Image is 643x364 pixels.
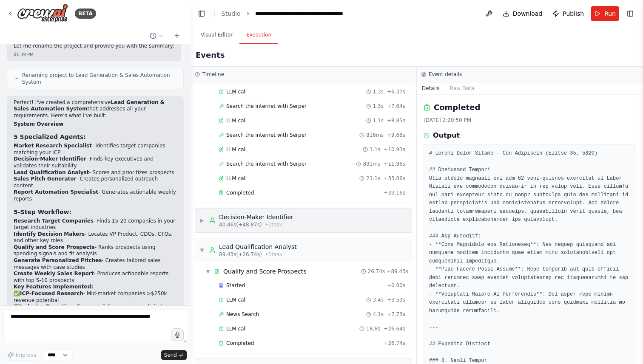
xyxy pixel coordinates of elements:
[14,271,177,284] li: - Produces actionable reports with top 5-10 prospects
[14,218,177,231] li: - Finds 15-20 companies in your target industries
[226,296,247,303] span: LLM call
[384,340,405,347] span: + 26.74s
[384,161,405,167] span: + 11.86s
[14,169,89,175] strong: Lead Qualification Analyst
[373,103,384,110] span: 1.3s
[222,9,351,18] nav: breadcrumb
[370,146,380,153] span: 1.1s
[219,213,293,221] div: Decision-Maker Identifier
[202,71,224,78] h3: Timeline
[366,325,380,332] span: 18.8s
[265,221,282,228] span: • 1 task
[384,325,405,332] span: + 26.64s
[563,9,584,18] span: Publish
[366,132,384,138] span: 816ms
[591,6,619,21] button: Run
[226,340,254,347] span: Completed
[384,189,405,196] span: + 33.16s
[433,130,460,141] h3: Output
[14,99,177,119] p: Perfect! I've created a comprehensive that addresses all your requirements. Here's what I've built:
[387,296,405,303] span: + 3.53s
[373,117,384,124] span: 1.1s
[14,189,98,195] strong: Report Automation Specialist
[219,251,262,258] span: 89.43s (+26.74s)
[20,304,73,310] strong: Industry Targeting
[14,143,92,149] strong: Market Research Specialist
[3,350,40,361] button: Improve
[219,243,297,251] div: Lead Qualification Analyst
[14,271,94,277] strong: Create Weekly Sales Report
[549,6,587,21] button: Publish
[387,132,405,138] span: + 9.68s
[14,43,174,50] p: Let me rename the project and provide you with the summary:
[16,352,37,358] span: Improve
[14,231,85,237] strong: Identify Decision Makers
[14,244,95,250] strong: Qualify and Score Prospects
[387,282,405,289] span: + 0.00s
[226,103,307,110] span: Search the internet with Serper
[366,175,380,182] span: 21.1s
[363,161,380,167] span: 831ms
[226,132,307,138] span: Search the internet with Serper
[14,143,177,156] li: - Identifies target companies matching your ICP
[14,189,177,202] li: - Generates actionable weekly reports
[624,8,636,20] button: Show right sidebar
[14,257,102,263] strong: Generate Personalized Pitches
[223,267,307,276] div: Qualify and Score Prospects
[226,175,247,182] span: LLM call
[226,146,247,153] span: LLM call
[161,350,187,360] button: Send
[387,268,408,275] span: + 89.43s
[424,117,636,124] div: [DATE] 2:20:50 PM
[222,10,241,17] a: Studio
[14,51,174,58] div: 01:39 PM
[170,31,184,41] button: Start a new chat
[164,352,177,358] span: Send
[14,169,177,176] li: - Scores and prioritizes prospects
[14,133,86,140] strong: 5 Specialized Agents:
[20,291,83,296] strong: ICP-Focused Research
[14,218,94,224] strong: Research Target Companies
[226,88,247,95] span: LLM call
[387,311,405,318] span: + 7.73s
[434,102,480,113] h2: Completed
[14,176,177,189] li: - Creates personalized outreach content
[22,72,176,85] span: Renaming project to Lead Generation & Sales Automation System
[226,117,247,124] span: LLM call
[196,8,208,20] button: Hide left sidebar
[387,103,405,110] span: + 7.64s
[14,156,86,162] strong: Decision-Maker Identifier
[239,26,278,44] button: Execution
[226,325,247,332] span: LLM call
[146,31,167,41] button: Switch to previous chat
[513,9,543,18] span: Download
[75,8,96,19] div: BETA
[384,175,405,182] span: + 33.06s
[14,121,63,127] strong: System Overview
[604,9,616,18] span: Run
[14,156,177,169] li: - Finds key executives and validates their suitability
[373,88,384,95] span: 1.3s
[199,217,205,224] span: ▶
[17,4,68,23] img: Logo
[226,311,259,318] span: News Search
[368,268,385,275] span: 26.74s
[226,189,254,196] span: Completed
[205,268,211,275] span: ▼
[199,247,205,254] span: ▼
[387,88,405,95] span: + 6.37s
[14,176,76,182] strong: Sales Pitch Generator
[14,99,165,112] strong: Lead Generation & Sales Automation System
[171,328,184,341] button: Click to speak your automation idea
[14,257,177,271] li: - Creates tailored sales messages with case studies
[499,6,546,21] button: Download
[373,296,384,303] span: 3.4s
[384,146,405,153] span: + 10.93s
[387,117,405,124] span: + 8.85s
[219,221,262,228] span: 40.46s (+48.87s)
[194,26,239,44] button: Visual Editor
[14,231,177,244] li: - Locates VP Product, CDOs, CTOs, and other key roles
[429,71,462,78] h3: Event details
[265,251,282,258] span: • 1 task
[14,244,177,257] li: - Ranks prospects using spending signals and fit analysis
